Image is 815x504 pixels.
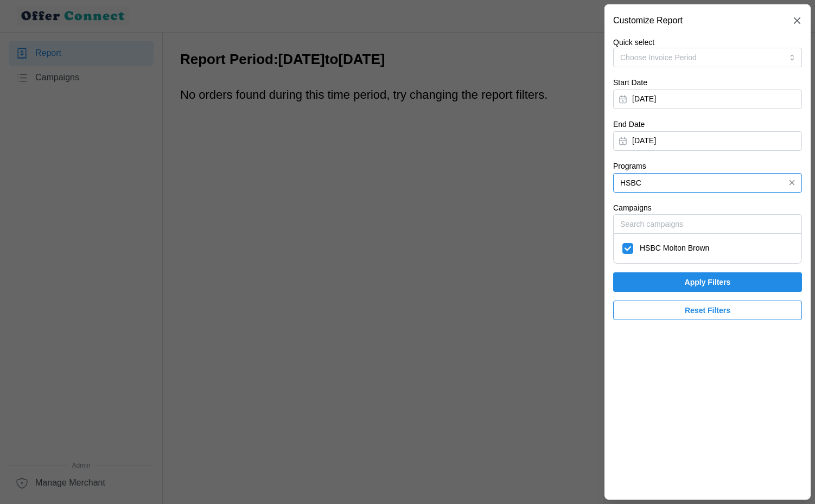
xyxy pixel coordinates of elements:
[613,202,652,214] label: Campaigns
[613,214,802,234] input: Search campaigns
[613,37,802,48] p: Quick select
[613,301,802,320] button: Reset Filters
[613,119,645,131] label: End Date
[613,77,647,89] label: Start Date
[613,161,646,173] label: Programs
[685,301,730,320] span: Reset Filters
[620,53,697,62] span: Choose Invoice Period
[685,273,731,291] span: Apply Filters
[613,16,683,25] h2: Customize Report
[613,131,802,151] button: [DATE]
[613,48,802,67] button: Choose Invoice Period
[613,272,802,292] button: Apply Filters
[613,90,802,109] button: [DATE]
[640,243,709,254] span: HSBC Molton Brown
